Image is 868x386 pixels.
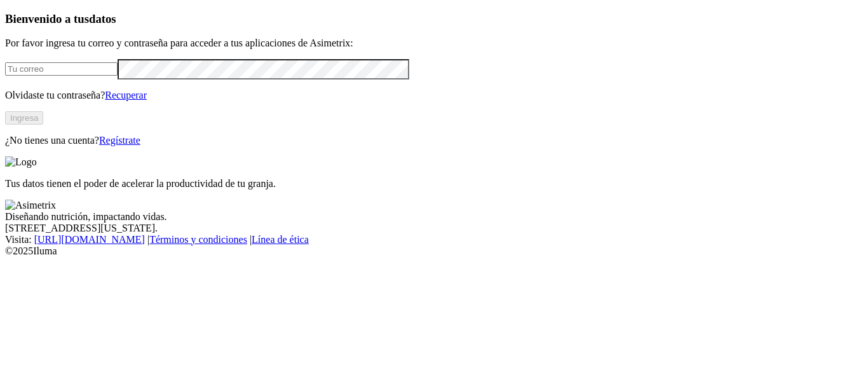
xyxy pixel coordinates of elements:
[89,12,116,25] span: datos
[99,135,140,146] a: Regístrate
[34,234,145,245] a: [URL][DOMAIN_NAME]
[5,211,863,223] div: Diseñando nutrición, impactando vidas.
[5,234,863,245] div: Visita : | |
[252,234,309,245] a: Línea de ética
[5,178,863,190] p: Tus datos tienen el poder de acelerar la productividad de tu granja.
[5,90,863,101] p: Olvidaste tu contraseña?
[5,135,863,146] p: ¿No tienes una cuenta?
[5,62,118,76] input: Tu correo
[5,223,863,234] div: [STREET_ADDRESS][US_STATE].
[5,156,37,168] img: Logo
[5,245,863,257] div: © 2025 Iluma
[105,90,147,100] a: Recuperar
[149,234,247,245] a: Términos y condiciones
[5,200,56,211] img: Asimetrix
[5,12,863,26] h3: Bienvenido a tus
[5,38,863,49] p: Por favor ingresa tu correo y contraseña para acceder a tus aplicaciones de Asimetrix:
[5,111,43,125] button: Ingresa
